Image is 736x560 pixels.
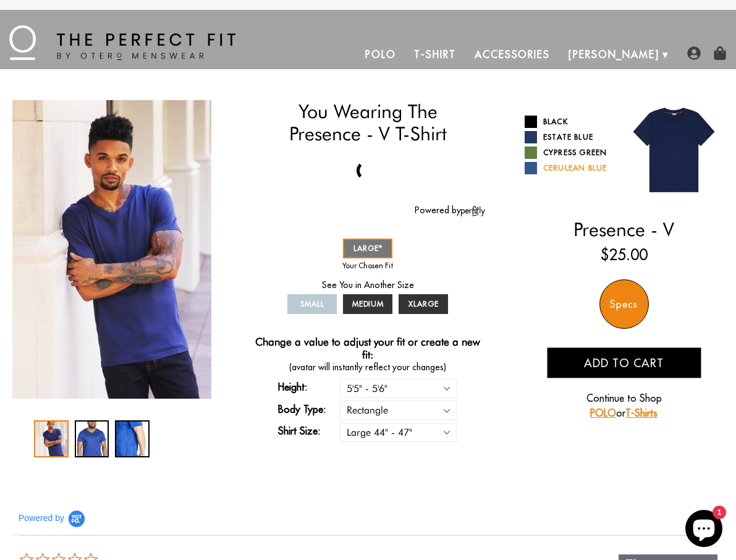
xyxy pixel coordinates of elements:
a: T-Shirt [405,40,465,69]
img: shopping-bag-icon.png [713,46,727,60]
div: 2 / 3 [75,420,109,457]
span: (avatar will instantly reflect your changes) [251,361,486,374]
h1: You Wearing The Presence - V T-Shirt [251,100,486,145]
a: Cypress Green [525,146,615,159]
a: Cerulean Blue [525,162,615,174]
inbox-online-store-chat: Shopify online store chat [682,510,726,550]
h2: Presence - V [525,218,724,240]
div: 3 / 3 [115,420,150,457]
span: LARGE [353,244,383,253]
label: Body Type: [278,402,340,417]
img: IMG_2171_copy_1024x1024_2x_ef29a32d-697b-4f50-8c76-4af10418c502_340x.jpg [12,100,211,399]
a: SMALL [287,294,337,314]
img: perfitly-logo_73ae6c82-e2e3-4a36-81b1-9e913f6ac5a1.png [461,206,486,216]
a: MEDIUM [343,294,392,314]
a: T-Shirts [625,407,658,419]
div: 1 / 3 [12,100,211,399]
a: Accessories [465,40,559,69]
div: 1 / 3 [34,420,69,457]
div: Specs [599,279,649,329]
a: Black [525,116,615,128]
a: [PERSON_NAME] [559,40,669,69]
span: Powered by [19,513,64,524]
a: Powered by [415,205,486,216]
a: LARGE [343,239,392,258]
a: Polo [356,40,405,69]
div: 2 / 3 [211,100,410,399]
img: user-account-icon.png [687,46,701,60]
h4: Change a value to adjust your fit or create a new fit: [251,336,486,361]
label: Shirt Size: [278,423,340,438]
a: Estate Blue [525,131,615,143]
img: Copy_of_20003-11_1024x1024_2x_c3d41993-d1d1-47ac-94fe-f83dc677b9ec_340x.jpg [211,100,410,399]
a: POLO [590,407,616,419]
p: Continue to Shop or [547,391,701,420]
a: XLARGE [399,294,448,314]
ins: $25.00 [601,244,648,266]
span: Add to cart [584,356,664,370]
img: 04.jpg [624,100,724,200]
img: The Perfect Fit - by Otero Menswear - Logo [9,25,235,60]
span: MEDIUM [352,299,384,308]
span: XLARGE [408,299,439,308]
span: SMALL [300,299,324,308]
button: Add to cart [547,347,701,378]
label: Height: [278,380,340,394]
